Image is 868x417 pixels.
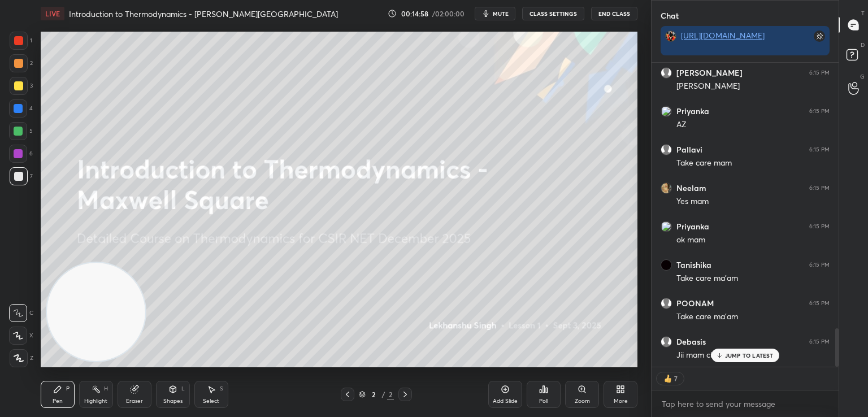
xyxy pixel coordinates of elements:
div: X [9,327,33,345]
span: mute [493,10,509,18]
div: Pen [53,398,63,404]
div: 7 [10,167,33,185]
h6: [PERSON_NAME] [676,68,743,78]
button: CLASS SETTINGS [522,7,584,20]
div: C [9,304,33,322]
div: Take care ma'am [676,273,830,284]
img: default.png [661,336,672,347]
div: LIVE [41,7,64,20]
div: Take care ma'am [676,311,830,323]
h4: Introduction to Thermodynamics - [PERSON_NAME][GEOGRAPHIC_DATA] [69,8,338,19]
h6: Debasis [676,337,706,347]
div: 2 [368,391,379,398]
div: grid [652,63,839,367]
div: 3 [10,77,33,95]
img: 2b5b004d42704ff0b5690e9026ed6f6f.22968265_3 [661,259,672,271]
div: 6:15 PM [809,223,830,230]
img: 3 [661,221,672,232]
div: Z [10,349,33,367]
p: G [860,72,865,81]
div: Poll [539,398,548,404]
p: Chat [652,1,688,31]
div: 6:15 PM [809,338,830,345]
div: AZ [676,119,830,131]
div: Add Slide [493,398,518,404]
div: Highlight [84,398,107,404]
div: 6:15 PM [809,262,830,268]
img: default.png [661,67,672,79]
div: More [614,398,628,404]
div: Shapes [163,398,183,404]
div: P [66,386,70,392]
div: 5 [9,122,33,140]
div: Select [203,398,219,404]
div: Jii mam chalega [676,350,830,361]
div: Yes mam [676,196,830,207]
div: Zoom [575,398,590,404]
div: Eraser [126,398,143,404]
div: H [104,386,108,392]
img: 14e689ce0dc24dc783dc9a26bdb6f65d.jpg [665,31,676,42]
p: JUMP TO LATEST [725,352,774,359]
button: End Class [591,7,637,20]
img: 3 [661,106,672,117]
button: mute [475,7,515,20]
h6: Priyanka [676,221,709,232]
div: 6:15 PM [809,300,830,307]
h6: Neelam [676,183,706,193]
h6: POONAM [676,298,714,309]
div: 1 [10,32,32,50]
h6: Tanishika [676,260,711,270]
div: S [220,386,223,392]
img: default.png [661,298,672,309]
img: thumbs_up.png [662,373,674,384]
div: 6:15 PM [809,108,830,115]
div: 6:15 PM [809,185,830,192]
div: 7 [674,374,678,383]
div: Take care mam [676,158,830,169]
p: D [861,41,865,49]
div: 6:15 PM [809,146,830,153]
div: 2 [10,54,33,72]
div: 4 [9,99,33,118]
div: ok mam [676,234,830,246]
div: 2 [387,389,394,399]
img: default.png [661,144,672,155]
h6: Pallavi [676,145,702,155]
a: [URL][DOMAIN_NAME] [681,30,765,41]
div: L [181,386,185,392]
p: T [861,9,865,18]
div: 6:15 PM [809,69,830,76]
div: / [381,391,385,398]
h6: Priyanka [676,106,709,116]
img: 3ba5f3331d8f441b9759f01e6fcbb600.jpg [661,183,672,194]
div: [PERSON_NAME] [676,81,830,92]
div: 6 [9,145,33,163]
